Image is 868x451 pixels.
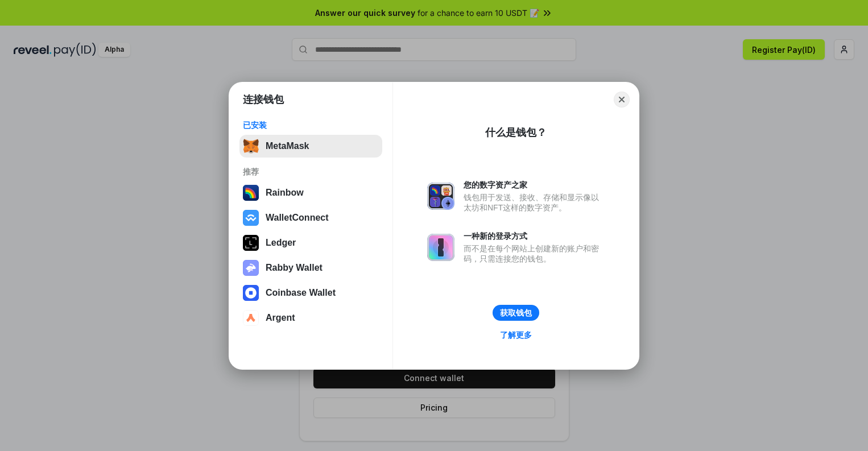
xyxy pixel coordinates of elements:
div: Coinbase Wallet [266,288,336,298]
img: svg+xml,%3Csvg%20xmlns%3D%22http%3A%2F%2Fwww.w3.org%2F2000%2Fsvg%22%20width%3D%2228%22%20height%3... [243,235,259,251]
button: Ledger [239,231,382,254]
button: WalletConnect [239,206,382,229]
button: Rabby Wallet [239,256,382,279]
div: 而不是在每个网站上创建新的账户和密码，只需连接您的钱包。 [464,243,605,264]
img: svg+xml,%3Csvg%20xmlns%3D%22http%3A%2F%2Fwww.w3.org%2F2000%2Fsvg%22%20fill%3D%22none%22%20viewBox... [427,183,454,210]
img: svg+xml,%3Csvg%20width%3D%22120%22%20height%3D%22120%22%20viewBox%3D%220%200%20120%20120%22%20fil... [243,185,259,201]
div: 您的数字资产之家 [464,180,605,190]
div: Rabby Wallet [266,263,323,273]
div: MetaMask [266,141,309,151]
img: svg+xml,%3Csvg%20width%3D%2228%22%20height%3D%2228%22%20viewBox%3D%220%200%2028%2028%22%20fill%3D... [243,210,259,226]
img: svg+xml,%3Csvg%20xmlns%3D%22http%3A%2F%2Fwww.w3.org%2F2000%2Fsvg%22%20fill%3D%22none%22%20viewBox... [427,234,454,261]
img: svg+xml,%3Csvg%20fill%3D%22none%22%20height%3D%2233%22%20viewBox%3D%220%200%2035%2033%22%20width%... [243,138,259,154]
div: WalletConnect [266,213,329,223]
img: svg+xml,%3Csvg%20width%3D%2228%22%20height%3D%2228%22%20viewBox%3D%220%200%2028%2028%22%20fill%3D... [243,310,259,326]
button: Coinbase Wallet [239,282,382,304]
img: svg+xml,%3Csvg%20xmlns%3D%22http%3A%2F%2Fwww.w3.org%2F2000%2Fsvg%22%20fill%3D%22none%22%20viewBox... [243,260,259,276]
div: 钱包用于发送、接收、存储和显示像以太坊和NFT这样的数字资产。 [464,192,605,213]
div: Argent [266,313,295,323]
div: 什么是钱包？ [485,126,547,139]
div: 已安装 [243,120,379,130]
div: Rainbow [266,188,304,198]
img: svg+xml,%3Csvg%20width%3D%2228%22%20height%3D%2228%22%20viewBox%3D%220%200%2028%2028%22%20fill%3D... [243,285,259,301]
div: 推荐 [243,167,379,177]
button: Close [614,92,630,107]
button: MetaMask [239,135,382,158]
div: 一种新的登录方式 [464,231,605,241]
button: 获取钱包 [493,305,539,321]
button: Rainbow [239,181,382,204]
div: 获取钱包 [500,308,532,318]
button: Argent [239,307,382,329]
div: Ledger [266,238,296,248]
h1: 连接钱包 [243,93,284,106]
a: 了解更多 [493,328,539,342]
div: 了解更多 [500,330,532,340]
